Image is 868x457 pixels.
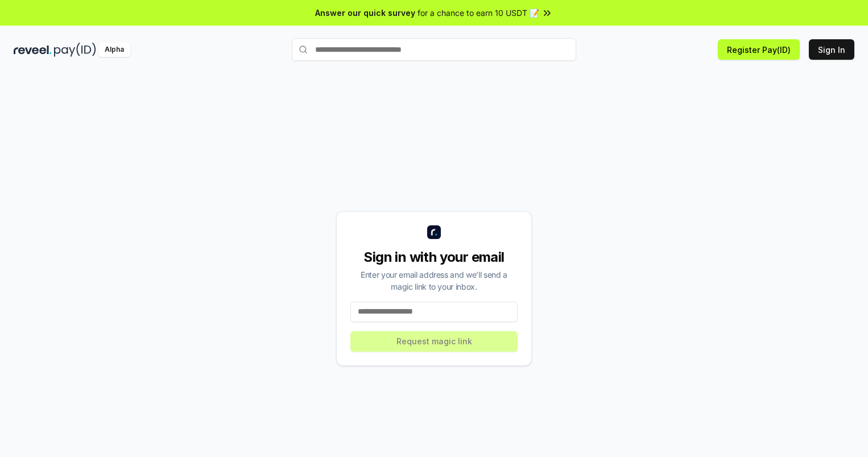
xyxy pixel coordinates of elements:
div: Enter your email address and we’ll send a magic link to your inbox. [350,269,518,293]
button: Register Pay(ID) [718,39,800,60]
img: reveel_dark [14,43,52,57]
span: for a chance to earn 10 USDT 📝 [418,7,539,19]
div: Sign in with your email [350,248,518,266]
img: pay_id [54,43,96,57]
button: Sign In [809,39,854,60]
img: logo_small [427,225,441,239]
span: Answer our quick survey [315,7,415,19]
div: Alpha [98,43,130,57]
